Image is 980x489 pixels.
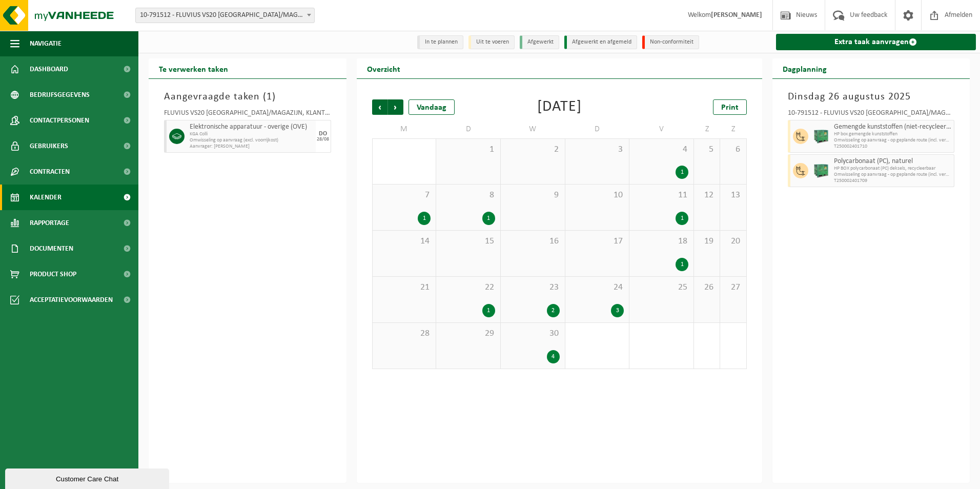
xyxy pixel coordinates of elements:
[30,261,76,287] span: Product Shop
[565,120,630,138] td: D
[725,144,741,155] span: 6
[642,35,699,49] li: Non-conformiteit
[506,236,560,247] span: 16
[149,58,238,78] h2: Te verwerken taken
[834,123,952,131] span: Gemengde kunststoffen (niet-recycleerbaar), exclusief PVC
[713,99,747,115] a: Print
[317,137,329,142] div: 28/08
[834,144,952,150] span: T250002401710
[547,350,560,363] div: 4
[813,163,829,178] img: PB-HB-1400-HPE-GN-01
[30,133,68,159] span: Gebruikers
[30,108,89,133] span: Contactpersonen
[699,236,714,247] span: 19
[436,120,501,138] td: D
[164,89,331,105] h3: Aangevraagde taken ( )
[788,89,955,105] h3: Dinsdag 26 augustus 2025
[537,99,582,115] div: [DATE]
[570,236,624,247] span: 17
[699,144,714,155] span: 5
[409,99,455,115] div: Vandaag
[570,282,624,293] span: 24
[378,282,431,293] span: 21
[725,190,741,201] span: 13
[834,178,952,184] span: T250002401709
[635,236,688,247] span: 18
[30,236,73,261] span: Documenten
[813,129,829,144] img: PB-HB-1400-HPE-GN-01
[721,104,739,112] span: Print
[711,11,762,19] strong: [PERSON_NAME]
[635,282,688,293] span: 25
[30,210,69,236] span: Rapportage
[190,144,313,150] span: Aanvrager: [PERSON_NAME]
[520,35,559,49] li: Afgewerkt
[482,212,495,225] div: 1
[506,190,560,201] span: 9
[135,8,315,23] span: 10-791512 - FLUVIUS VS20 ANTWERPEN/MAGAZIJN, KLANTENKANTOOR EN INFRA - DEURNE
[834,172,952,178] span: Omwisseling op aanvraag - op geplande route (incl. verwerking)
[676,166,688,179] div: 1
[30,185,62,210] span: Kalender
[267,92,272,102] span: 1
[570,190,624,201] span: 10
[468,35,515,49] li: Uit te voeren
[834,157,952,166] span: Polycarbonaat (PC), naturel
[676,212,688,225] div: 1
[776,34,976,50] a: Extra taak aanvragen
[482,304,495,317] div: 1
[190,131,313,137] span: KGA Colli
[834,166,952,172] span: HP BOX polycarbonaat (PC) deksels, recycleerbaar
[5,466,171,489] iframe: chat widget
[611,304,624,317] div: 3
[501,120,565,138] td: W
[372,120,437,138] td: M
[319,131,327,137] div: DO
[720,120,746,138] td: Z
[772,58,837,78] h2: Dagplanning
[699,190,714,201] span: 12
[725,236,741,247] span: 20
[629,120,694,138] td: V
[378,236,431,247] span: 14
[164,110,331,120] div: FLUVIUS VS20 [GEOGRAPHIC_DATA]/MAGAZIJN, KLANTENKANTOOR EN INFRA
[30,82,90,108] span: Bedrijfsgegevens
[417,35,463,49] li: In te plannen
[834,131,952,137] span: HP box gemengde kunststoffen
[388,99,403,115] span: Volgende
[564,35,637,49] li: Afgewerkt en afgemeld
[378,328,431,339] span: 28
[635,190,688,201] span: 11
[418,212,431,225] div: 1
[357,58,411,78] h2: Overzicht
[506,328,560,339] span: 30
[372,99,387,115] span: Vorige
[441,236,495,247] span: 15
[547,304,560,317] div: 2
[676,258,688,271] div: 1
[441,282,495,293] span: 22
[694,120,720,138] td: Z
[190,123,313,131] span: Elektronische apparatuur - overige (OVE)
[725,282,741,293] span: 27
[30,31,62,56] span: Navigatie
[506,282,560,293] span: 23
[30,287,113,313] span: Acceptatievoorwaarden
[441,328,495,339] span: 29
[378,190,431,201] span: 7
[441,190,495,201] span: 8
[570,144,624,155] span: 3
[506,144,560,155] span: 2
[441,144,495,155] span: 1
[190,137,313,144] span: Omwisseling op aanvraag (excl. voorrijkost)
[30,56,68,82] span: Dashboard
[30,159,70,185] span: Contracten
[788,110,955,120] div: 10-791512 - FLUVIUS VS20 [GEOGRAPHIC_DATA]/MAGAZIJN, KLANTENKANTOOR EN INFRA - DEURNE
[635,144,688,155] span: 4
[699,282,714,293] span: 26
[136,8,314,23] span: 10-791512 - FLUVIUS VS20 ANTWERPEN/MAGAZIJN, KLANTENKANTOOR EN INFRA - DEURNE
[834,137,952,144] span: Omwisseling op aanvraag - op geplande route (incl. verwerking)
